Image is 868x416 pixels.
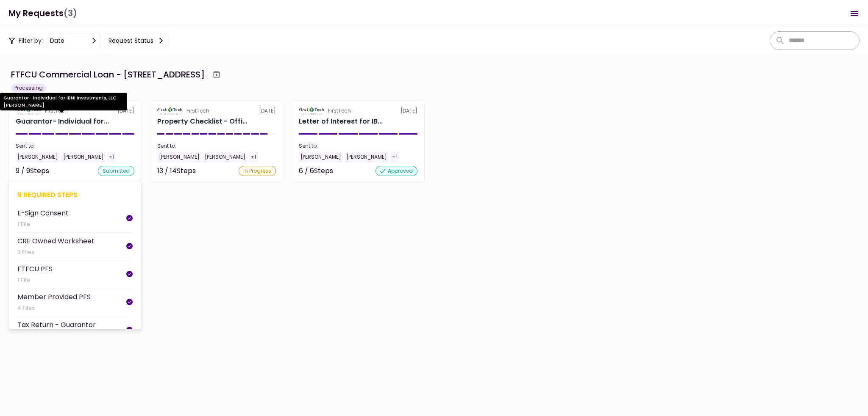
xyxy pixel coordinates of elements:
[299,116,383,127] div: Letter of Interest for IBNI Investments, LLC 6 Uvalde Road Houston TX
[157,107,183,115] img: Partner logo
[157,116,248,127] div: Property Checklist - Office Retail for IBNI Investments, LLC 16 Uvalde Road
[105,33,168,48] button: Request status
[157,152,201,163] div: [PERSON_NAME]
[11,84,46,92] div: Processing
[186,107,209,115] div: FirstTech
[299,152,343,163] div: [PERSON_NAME]
[345,152,389,163] div: [PERSON_NAME]
[299,142,417,150] div: Sent to:
[17,208,69,218] div: E-Sign Consent
[50,36,64,45] div: date
[328,107,351,115] div: FirstTech
[8,33,168,48] div: Filter by:
[299,107,325,115] img: Partner logo
[157,142,276,150] div: Sent to:
[17,236,95,246] div: CRE Owned Worksheet
[17,248,95,256] div: 3 Files
[17,220,69,229] div: 1 File
[17,320,96,330] div: Tax Return - Guarantor
[157,166,196,176] div: 13 / 14 Steps
[8,5,77,22] h1: My Requests
[157,107,276,115] div: [DATE]
[16,166,49,176] div: 9 / 9 Steps
[17,190,133,200] div: 9 required steps
[17,292,91,302] div: Member Provided PFS
[16,116,109,127] div: Guarantor- Individual for IBNI Investments, LLC Johnny Ganim
[64,5,77,22] span: (3)
[17,304,91,312] div: 4 Files
[107,152,116,163] div: +1
[11,68,205,81] div: FTFCU Commercial Loan - [STREET_ADDRESS]
[16,142,134,150] div: Sent to:
[61,152,106,163] div: [PERSON_NAME]
[390,152,399,163] div: +1
[16,152,60,163] div: [PERSON_NAME]
[844,3,865,24] button: Open menu
[249,152,258,163] div: +1
[376,166,417,176] div: approved
[299,166,333,176] div: 6 / 6 Steps
[46,33,101,48] button: date
[98,166,134,176] div: submitted
[209,67,224,82] button: Archive workflow
[203,152,247,163] div: [PERSON_NAME]
[17,264,53,274] div: FTFCU PFS
[17,276,53,284] div: 1 File
[239,166,276,176] div: In Progress
[299,107,417,115] div: [DATE]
